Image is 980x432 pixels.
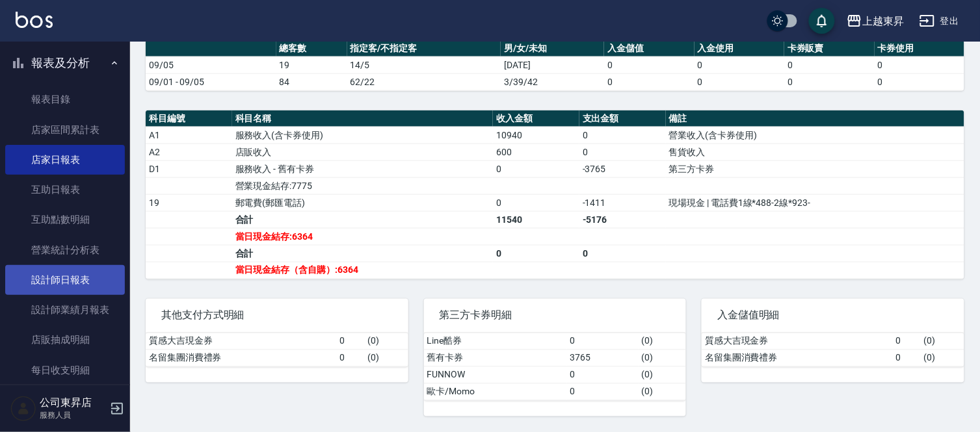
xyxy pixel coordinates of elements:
button: 登出 [914,9,964,33]
td: -3765 [579,160,666,177]
a: 設計師業績月報表 [5,295,125,325]
a: 設計師日報表 [5,265,125,295]
td: 當日現金結存（含自購）:6364 [232,262,494,279]
td: 營業收入(含卡券使用) [666,127,964,144]
th: 科目名稱 [232,110,494,127]
td: 0 [493,160,579,177]
td: 600 [493,144,579,160]
img: Person [10,396,36,422]
td: ( 0 ) [921,333,964,350]
table: a dense table [146,40,964,91]
td: 質感大吉現金券 [702,333,892,350]
td: 當日現金結存:6364 [232,228,494,245]
td: ( 0 ) [364,333,408,350]
td: 0 [567,333,639,350]
td: 19 [276,57,347,73]
a: 互助點數明細 [5,205,125,235]
a: 店家區間累計表 [5,115,125,145]
button: 報表及分析 [5,46,125,80]
h5: 公司東昇店 [40,396,106,409]
span: 入金儲值明細 [717,309,949,322]
td: 舊有卡券 [424,349,567,366]
td: 0 [336,333,364,350]
td: ( 0 ) [921,349,964,366]
td: 0 [875,57,964,73]
td: 3/39/42 [501,73,604,90]
td: 0 [893,349,921,366]
th: 總客數 [276,40,347,57]
th: 收入金額 [493,110,579,127]
td: -5176 [579,211,666,228]
a: 互助日報表 [5,175,125,205]
td: 14/5 [347,57,501,73]
p: 服務人員 [40,409,106,421]
td: 0 [567,383,639,400]
th: 入金儲值 [604,40,694,57]
td: ( 0 ) [639,333,686,350]
td: 名留集團消費禮券 [146,349,336,366]
td: 0 [336,349,364,366]
table: a dense table [702,333,964,367]
th: 入金使用 [695,40,784,57]
span: 第三方卡券明細 [440,309,671,322]
td: 09/05 [146,57,276,73]
td: 62/22 [347,73,501,90]
span: 其他支付方式明細 [161,309,393,322]
td: 服務收入(含卡券使用) [232,127,494,144]
td: D1 [146,160,232,177]
button: 上越東昇 [841,8,909,34]
td: 0 [493,194,579,211]
th: 男/女/未知 [501,40,604,57]
a: 每日收支明細 [5,355,125,385]
td: 0 [604,57,694,73]
table: a dense table [424,333,687,401]
td: 0 [784,57,874,73]
a: 店販抽成明細 [5,325,125,355]
td: A2 [146,144,232,160]
th: 指定客/不指定客 [347,40,501,57]
a: 營業統計分析表 [5,235,125,265]
th: 備註 [666,110,964,127]
td: 營業現金結存:7775 [232,177,494,194]
a: 店家日報表 [5,145,125,175]
th: 科目編號 [146,110,232,127]
td: -1411 [579,194,666,211]
td: 現場現金 | 電話費1線*488-2線*923- [666,194,964,211]
th: 卡券販賣 [784,40,874,57]
td: 歐卡/Momo [424,383,567,400]
td: FUNNOW [424,366,567,383]
td: 售貨收入 [666,144,964,160]
td: ( 0 ) [639,383,686,400]
td: 店販收入 [232,144,494,160]
td: ( 0 ) [364,349,408,366]
td: 0 [567,366,639,383]
td: 0 [875,73,964,90]
td: 服務收入 - 舊有卡券 [232,160,494,177]
td: 0 [579,127,666,144]
img: Logo [16,12,53,28]
td: Line酷券 [424,333,567,350]
td: 合計 [232,245,494,262]
div: 上越東昇 [862,13,904,29]
td: 0 [784,73,874,90]
td: 11540 [493,211,579,228]
td: 0 [893,333,921,350]
table: a dense table [146,110,964,279]
td: 0 [604,73,694,90]
td: 質感大吉現金券 [146,333,336,350]
td: 09/01 - 09/05 [146,73,276,90]
td: 0 [695,73,784,90]
td: ( 0 ) [639,349,686,366]
td: 84 [276,73,347,90]
td: 第三方卡券 [666,160,964,177]
td: 0 [579,245,666,262]
td: 郵電費(郵匯電話) [232,194,494,211]
td: 19 [146,194,232,211]
a: 報表目錄 [5,84,125,114]
table: a dense table [146,333,408,367]
td: [DATE] [501,57,604,73]
th: 支出金額 [579,110,666,127]
td: 合計 [232,211,494,228]
td: 0 [493,245,579,262]
td: 10940 [493,127,579,144]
